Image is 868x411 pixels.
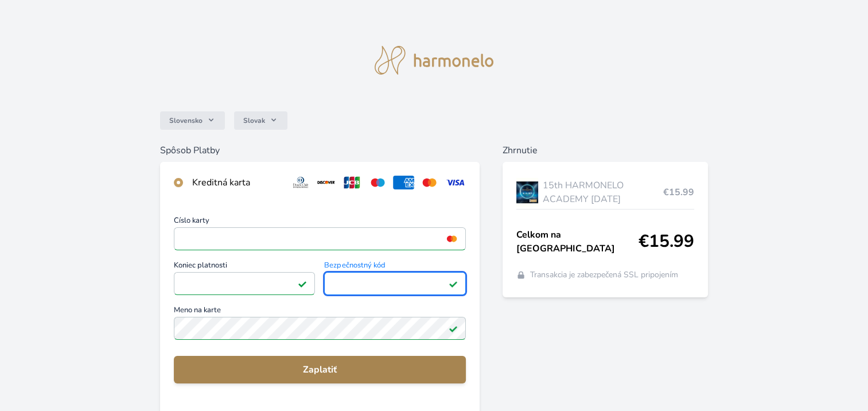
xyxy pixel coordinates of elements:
[375,46,494,75] img: logo.svg
[234,111,287,130] button: Slovak
[160,111,225,130] button: Slovensko
[419,176,440,189] img: mc.svg
[174,262,316,272] span: Koniec platnosti
[639,231,694,252] span: €15.99
[174,217,466,227] span: Číslo karty
[160,144,480,157] h6: Spôsob Platby
[663,185,694,199] span: €15.99
[169,116,203,125] span: Slovensko
[174,356,466,383] button: Zaplatiť
[516,228,639,255] span: Celkom na [GEOGRAPHIC_DATA]
[329,276,461,292] iframe: Iframe pre bezpečnostný kód
[183,363,457,377] span: Zaplatiť
[174,317,466,340] input: Meno na kartePole je platné
[445,176,466,189] img: visa.svg
[516,178,538,207] img: AKADEMIE_2025_virtual_1080x1080_ticket-lo.jpg
[192,176,281,189] div: Kreditná karta
[449,324,458,333] img: Pole je platné
[367,176,388,189] img: maestro.svg
[543,179,663,206] span: 15th HARMONELO ACADEMY [DATE]
[174,307,466,317] span: Meno na karte
[530,269,678,281] span: Transakcia je zabezpečená SSL pripojením
[316,176,337,189] img: discover.svg
[290,176,312,189] img: diners.svg
[503,144,708,157] h6: Zhrnutie
[444,234,460,244] img: mc
[449,279,458,288] img: Pole je platné
[298,279,307,288] img: Pole je platné
[393,176,414,189] img: amex.svg
[179,276,310,292] iframe: Iframe pre deň vypršania platnosti
[324,262,466,272] span: Bezpečnostný kód
[243,116,265,125] span: Slovak
[179,231,461,247] iframe: Iframe pre číslo karty
[341,176,363,189] img: jcb.svg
